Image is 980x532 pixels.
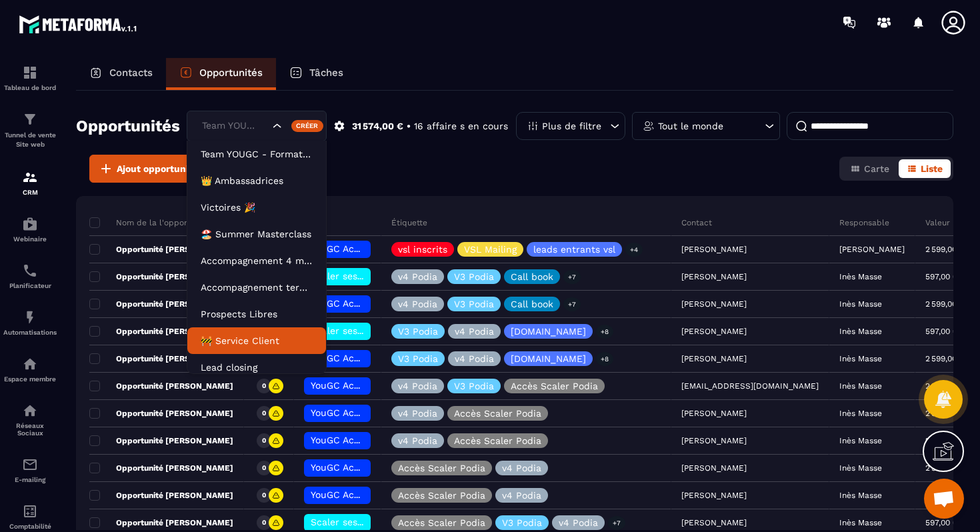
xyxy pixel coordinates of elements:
p: Inès Masse [839,436,882,445]
p: Inès Masse [839,409,882,418]
p: v4 Podia [398,409,437,418]
span: YouGC Academy [311,462,384,473]
p: Inès Masse [839,463,882,473]
img: email [22,457,38,473]
p: Accès Scaler Podia [454,436,541,445]
p: Accès Scaler Podia [511,381,598,391]
span: YouGC Academy [311,298,384,309]
p: 16 affaire s en cours [414,120,508,133]
p: • [407,120,411,133]
p: Opportunité [PERSON_NAME] [89,299,233,309]
a: emailemailE-mailing [3,447,57,493]
p: Contacts [109,67,153,79]
p: v4 Podia [559,518,598,527]
span: Scaler ses revenus [311,271,397,281]
img: formation [22,111,38,127]
p: VSL Mailing [464,245,517,254]
p: 597,00 € [925,518,958,527]
p: Réseaux Sociaux [3,422,57,437]
p: Accompagnement 4 mois [201,254,313,267]
p: Opportunité [PERSON_NAME] [89,353,233,364]
p: V3 Podia [454,299,494,309]
a: formationformationTunnel de vente Site web [3,101,57,159]
p: v4 Podia [398,299,437,309]
img: social-network [22,403,38,419]
p: Accès Scaler Podia [398,518,485,527]
p: Opportunité [PERSON_NAME] [89,381,233,391]
p: Accès Scaler Podia [398,463,485,473]
p: +7 [563,270,581,284]
span: Ajout opportunité [117,162,198,175]
a: formationformationCRM [3,159,57,206]
img: accountant [22,503,38,519]
p: Opportunité [PERSON_NAME] [89,271,233,282]
span: YouGC Academy [311,407,384,418]
p: Inès Masse [839,518,882,527]
p: 0 [262,381,266,391]
p: Accès Scaler Podia [454,409,541,418]
span: YouGC Academy [311,353,384,363]
p: Inès Masse [839,354,882,363]
p: 0 [262,491,266,500]
p: V3 Podia [454,272,494,281]
button: Ajout opportunité [89,155,207,183]
p: 31 574,00 € [352,120,403,133]
p: Inès Masse [839,381,882,391]
p: 0 [262,436,266,445]
p: +7 [563,297,581,311]
p: Tâches [309,67,343,79]
a: Tâches [276,58,357,90]
p: Inès Masse [839,327,882,336]
p: E-mailing [3,476,57,483]
p: CRM [3,189,57,196]
p: Automatisations [3,329,57,336]
p: Inès Masse [839,491,882,500]
img: automations [22,309,38,325]
p: v4 Podia [398,381,437,391]
span: YouGC Academy [311,243,384,254]
a: formationformationTableau de bord [3,55,57,101]
p: Accompagnement terminé [201,281,313,294]
span: Scaler ses revenus [311,517,397,527]
p: v4 Podia [502,491,541,500]
img: formation [22,169,38,185]
span: YouGC Academy [311,380,384,391]
p: +7 [608,516,625,530]
p: Opportunités [199,67,263,79]
p: leads entrants vsl [533,245,615,254]
p: 2 599,00 € [925,354,965,363]
h2: Opportunités [76,113,180,139]
span: YouGC Academy [311,435,384,445]
a: Opportunités [166,58,276,90]
p: v4 Podia [398,272,437,281]
p: Opportunité [PERSON_NAME] [89,463,233,473]
p: 👑 Ambassadrices [201,174,313,187]
p: Nom de la l'opportunité [89,217,210,228]
span: Liste [921,163,943,174]
p: [PERSON_NAME] [839,245,905,254]
p: +8 [596,352,613,366]
img: automations [22,356,38,372]
p: Team YOUGC - Formations [201,147,313,161]
p: v4 Podia [502,463,541,473]
p: Espace membre [3,375,57,383]
p: Valeur [925,217,950,228]
span: Carte [864,163,889,174]
p: Opportunité [PERSON_NAME] [89,244,233,255]
p: 0 [262,463,266,473]
p: Tableau de bord [3,84,57,91]
p: 🚧 Service Client [201,334,313,347]
p: 0 [262,409,266,418]
a: Contacts [76,58,166,90]
p: [DOMAIN_NAME] [511,354,586,363]
p: [DOMAIN_NAME] [511,327,586,336]
img: scheduler [22,263,38,279]
img: automations [22,216,38,232]
p: Opportunité [PERSON_NAME] [89,326,233,337]
p: v4 Podia [455,354,494,363]
img: formation [22,65,38,81]
button: Liste [899,159,951,178]
p: v4 Podia [455,327,494,336]
p: Call book [511,299,553,309]
p: Opportunité [PERSON_NAME] [89,517,233,528]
